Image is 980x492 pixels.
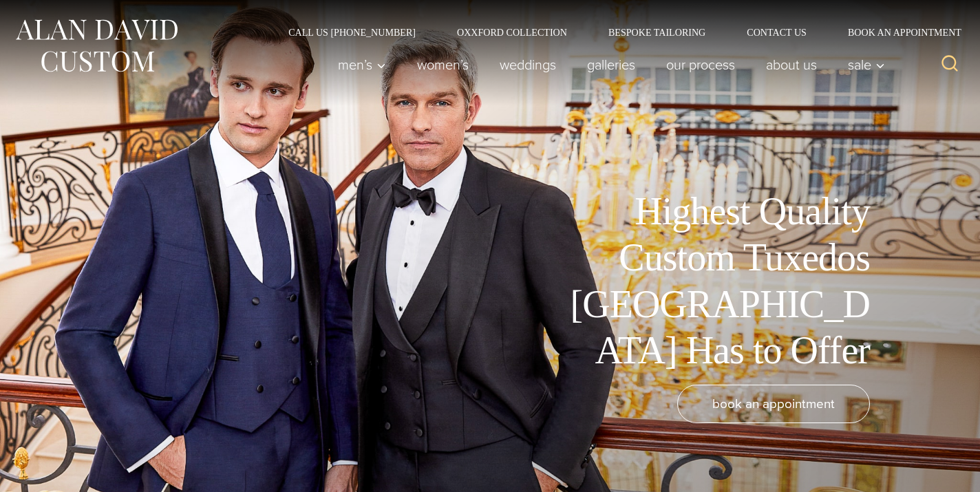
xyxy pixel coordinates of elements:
[572,51,651,78] a: Galleries
[751,51,833,78] a: About Us
[560,189,870,374] h1: Highest Quality Custom Tuxedos [GEOGRAPHIC_DATA] Has to Offer
[338,58,386,72] span: Men’s
[827,28,966,37] a: Book an Appointment
[484,51,572,78] a: weddings
[268,28,966,37] nav: Secondary Navigation
[726,28,827,37] a: Contact Us
[677,385,870,423] a: book an appointment
[848,58,885,72] span: Sale
[268,28,436,37] a: Call Us [PHONE_NUMBER]
[933,48,966,81] button: View Search Form
[436,28,588,37] a: Oxxford Collection
[323,51,893,78] nav: Primary Navigation
[14,15,179,76] img: Alan David Custom
[712,394,835,414] span: book an appointment
[402,51,484,78] a: Women’s
[588,28,726,37] a: Bespoke Tailoring
[651,51,751,78] a: Our Process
